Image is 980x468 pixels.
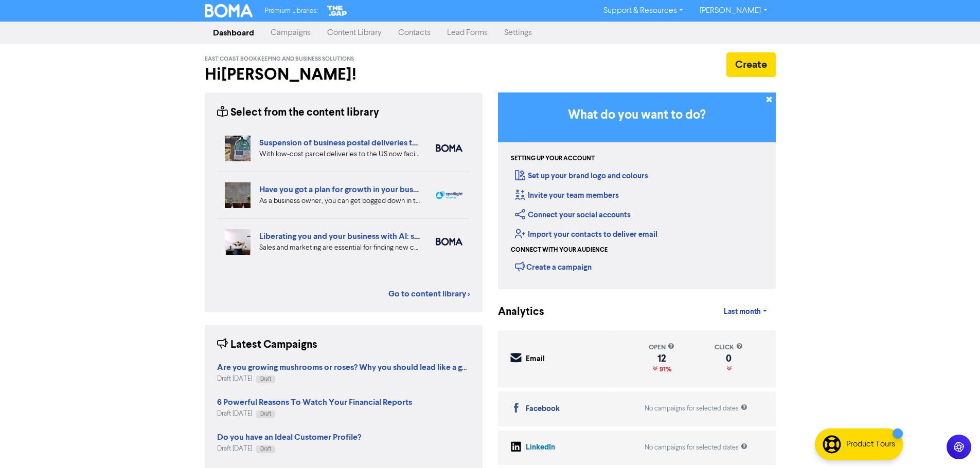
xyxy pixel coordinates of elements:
[716,302,775,322] a: Last month
[511,246,608,255] div: Connect with your audience
[262,23,319,43] a: Campaigns
[645,404,747,414] div: No campaigns for selected dates
[326,4,348,17] img: The Gap
[259,231,483,241] a: Liberating you and your business with AI: sales and marketing
[513,108,760,123] h3: What do you want to do?
[205,55,354,63] span: East Coast Bookkeeping and Business Solutions
[724,307,761,316] span: Last month
[526,353,545,365] div: Email
[496,23,540,43] a: Settings
[515,230,657,239] a: Import your contacts to deliver email
[498,304,531,320] div: Analytics
[217,432,361,442] strong: Do you have an Ideal Customer Profile?
[388,288,470,300] a: Go to content library >
[217,364,493,372] a: Are you growing mushrooms or roses? Why you should lead like a gardener.
[260,411,271,417] span: Draft
[436,238,462,246] img: boma
[217,434,361,442] a: Do you have an Ideal Customer Profile?
[595,3,691,19] a: Support & Resources
[515,191,619,200] a: Invite your team members
[691,3,775,19] a: [PERSON_NAME]
[526,442,555,454] div: LinkedIn
[715,343,743,352] div: click
[649,354,674,363] div: 12
[259,196,420,207] div: As a business owner, you can get bogged down in the demands of day-to-day business. We can help b...
[319,23,390,43] a: Content Library
[649,343,674,352] div: open
[260,377,271,382] span: Draft
[515,259,592,274] div: Create a campaign
[217,444,361,454] div: Draft [DATE]
[217,337,317,353] div: Latest Campaigns
[436,144,462,152] img: boma
[265,8,317,14] span: Premium Libraries:
[260,446,271,452] span: Draft
[259,184,435,195] a: Have you got a plan for growth in your business?
[715,354,743,363] div: 0
[205,4,253,17] img: BOMA Logo
[217,374,470,384] div: Draft [DATE]
[645,443,747,453] div: No campaigns for selected dates
[217,362,493,372] strong: Are you growing mushrooms or roses? Why you should lead like a gardener.
[217,409,412,419] div: Draft [DATE]
[726,52,776,77] button: Create
[515,210,631,220] a: Connect your social accounts
[498,92,776,289] div: Getting Started in BOMA
[439,23,496,43] a: Lead Forms
[515,171,648,181] a: Set up your brand logo and colours
[259,149,420,160] div: With low-cost parcel deliveries to the US now facing tariffs, many international postal services ...
[259,242,420,253] div: Sales and marketing are essential for finding new customers but eat into your business time. We e...
[205,23,262,43] a: Dashboard
[511,154,595,163] div: Setting up your account
[436,191,462,199] img: spotlight
[390,23,439,43] a: Contacts
[657,365,671,373] span: 91%
[217,397,412,407] strong: 6 Powerful Reasons To Watch Your Financial Reports
[259,138,621,148] a: Suspension of business postal deliveries to the [GEOGRAPHIC_DATA]: what options do you have?
[205,65,483,84] h2: Hi [PERSON_NAME] !
[217,105,379,121] div: Select from the content library
[217,399,412,407] a: 6 Powerful Reasons To Watch Your Financial Reports
[526,403,560,415] div: Facebook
